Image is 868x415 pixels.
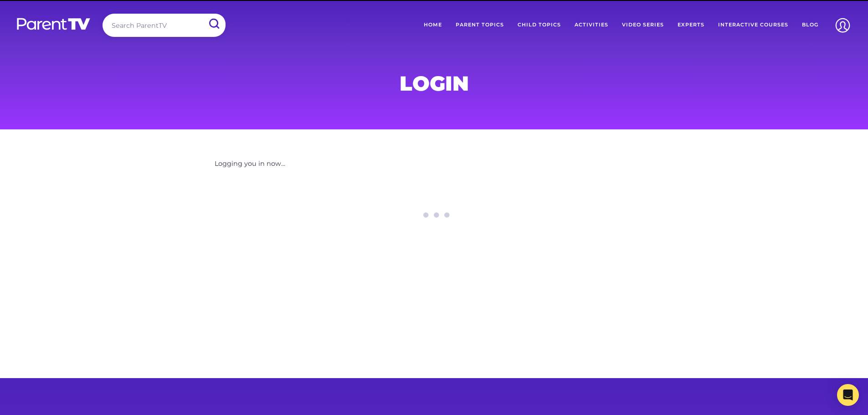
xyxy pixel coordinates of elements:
[215,74,654,92] h1: Login
[511,14,568,36] a: Child Topics
[16,17,91,31] img: parenttv-logo-white.4c85aaf.svg
[671,14,711,36] a: Experts
[711,14,795,36] a: Interactive Courses
[615,14,671,36] a: Video Series
[449,14,511,36] a: Parent Topics
[837,384,859,406] div: Open Intercom Messenger
[417,14,449,36] a: Home
[202,14,226,34] input: Submit
[795,14,825,36] a: Blog
[568,14,615,36] a: Activities
[831,14,854,37] img: Account
[215,158,654,170] p: Logging you in now...
[103,14,226,37] input: Search ParentTV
